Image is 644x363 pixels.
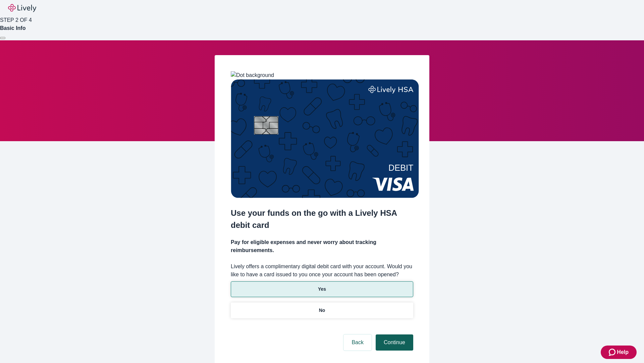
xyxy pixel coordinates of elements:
[8,4,36,12] img: Lively
[231,263,413,279] label: Lively offers a complimentary digital debit card with your account. Would you like to have a card...
[609,348,617,356] svg: Zendesk support icon
[231,281,413,297] button: Yes
[617,348,629,356] span: Help
[231,302,413,318] button: No
[231,79,419,198] img: Debit card
[231,71,274,79] img: Dot background
[376,334,413,351] button: Continue
[231,207,413,231] h2: Use your funds on the go with a Lively HSA debit card
[318,286,326,293] p: Yes
[319,307,325,314] p: No
[343,334,372,351] button: Back
[231,238,413,254] h4: Pay for eligible expenses and never worry about tracking reimbursements.
[601,346,637,359] button: Zendesk support iconHelp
